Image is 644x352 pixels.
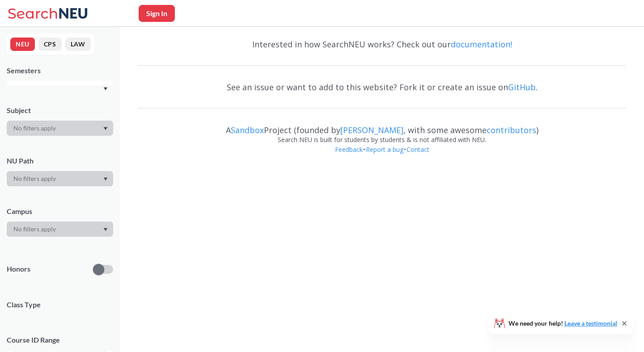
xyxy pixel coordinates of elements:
[7,300,113,310] span: Class Type
[7,264,30,274] p: Honors
[139,5,175,22] button: Sign In
[7,105,113,115] div: Subject
[508,82,536,92] a: GitHub
[103,127,108,130] svg: Dropdown arrow
[138,31,626,57] div: Interested in how SearchNEU works? Check out our
[365,145,404,154] a: Report a bug
[564,319,617,327] a: Leave a testimonial
[340,125,403,135] a: [PERSON_NAME]
[231,125,264,135] a: Sandbox
[7,206,113,216] div: Campus
[7,171,113,186] div: Dropdown arrow
[451,39,512,50] a: documentation!
[138,117,626,135] div: A Project (founded by , with some awesome )
[103,177,108,181] svg: Dropdown arrow
[103,228,108,231] svg: Dropdown arrow
[138,135,626,145] div: Search NEU is built for students by students & is not affiliated with NEU.
[7,222,113,237] div: Dropdown arrow
[7,335,113,345] p: Course ID Range
[508,320,617,327] span: We need your help!
[7,156,113,166] div: NU Path
[7,121,113,136] div: Dropdown arrow
[103,87,108,91] svg: Dropdown arrow
[7,66,113,75] div: Semesters
[138,145,626,168] div: • •
[487,125,536,135] a: contributors
[10,38,35,51] button: NEU
[406,145,430,154] a: Contact
[335,145,363,154] a: Feedback
[65,38,91,51] button: LAW
[38,38,62,51] button: CPS
[138,74,626,100] div: See an issue or want to add to this website? Fork it or create an issue on .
